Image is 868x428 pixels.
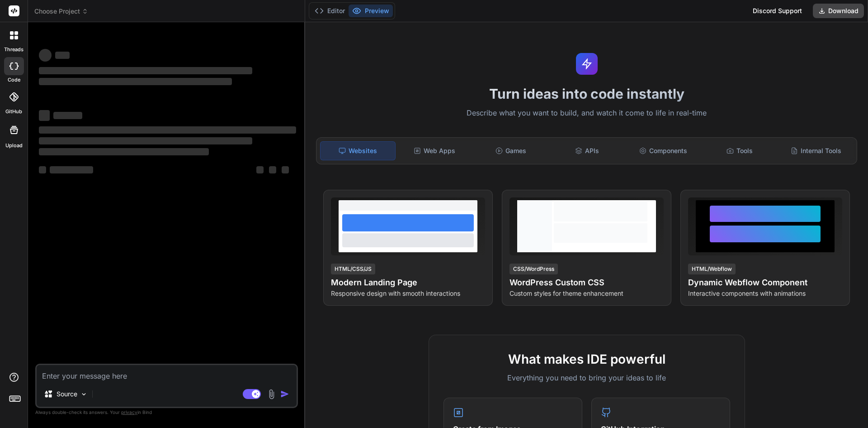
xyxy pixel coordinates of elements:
span: ‌ [39,78,232,85]
img: icon [280,390,289,399]
h2: What makes IDE powerful [443,350,730,369]
span: ‌ [39,166,46,173]
label: GitHub [5,108,22,115]
h4: WordPress Custom CSS [509,276,664,289]
label: Upload [5,142,23,149]
span: ‌ [39,67,252,74]
h4: Dynamic Webflow Component [688,276,842,289]
button: Download [813,4,864,18]
span: ‌ [39,137,252,144]
div: HTML/Webflow [688,264,736,274]
span: ‌ [282,166,289,173]
span: ‌ [39,148,209,155]
span: ‌ [39,49,52,62]
p: Custom styles for theme enhancement [509,289,664,298]
span: ‌ [39,110,50,121]
div: CSS/WordPress [509,264,558,274]
div: Websites [320,141,396,160]
span: ‌ [256,166,264,173]
div: HTML/CSS/JS [331,264,375,274]
div: Web Apps [397,141,472,160]
span: ‌ [53,112,82,119]
div: Games [474,141,548,160]
div: Internal Tools [778,141,853,160]
img: attachment [266,389,277,399]
p: Everything you need to bring your ideas to life [443,372,730,383]
span: Choose Project [34,7,88,16]
div: Discord Support [747,4,807,18]
div: Tools [703,141,777,160]
label: threads [4,46,24,53]
p: Source [57,390,77,399]
p: Describe what you want to build, and watch it come to life in real-time [311,107,863,119]
span: ‌ [50,166,93,173]
span: ‌ [55,52,70,59]
span: ‌ [269,166,276,173]
h1: Turn ideas into code instantly [311,86,863,102]
div: APIs [550,141,624,160]
span: ‌ [39,126,296,134]
h4: Modern Landing Page [331,276,485,289]
p: Always double-check its answers. Your in Bind [35,408,298,417]
button: Preview [349,5,393,17]
img: Pick Models [80,390,88,398]
p: Interactive components with animations [688,289,842,298]
span: privacy [121,409,137,415]
div: Components [626,141,701,160]
button: Editor [311,5,349,17]
label: code [8,76,20,84]
p: Responsive design with smooth interactions [331,289,485,298]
